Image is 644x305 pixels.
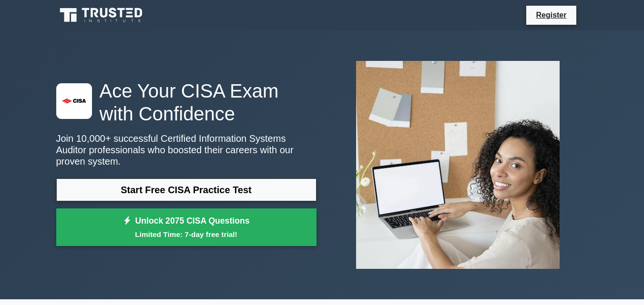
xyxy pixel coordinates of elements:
[56,208,317,246] a: Unlock 2075 CISA QuestionsLimited Time: 7-day free trial!
[56,79,317,125] h1: Ace Your CISA Exam with Confidence
[56,178,317,201] a: Start Free CISA Practice Test
[56,133,317,167] p: Join 10,000+ successful Certified Information Systems Auditor professionals who boosted their car...
[530,9,572,21] a: Register
[68,229,305,240] small: Limited Time: 7-day free trial!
